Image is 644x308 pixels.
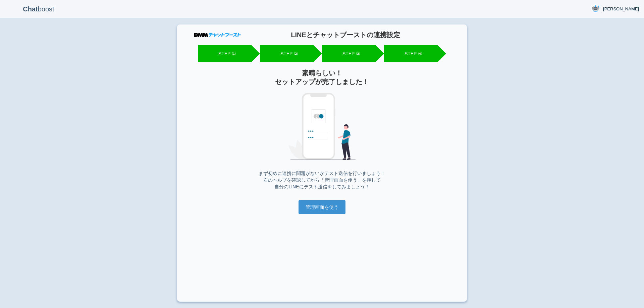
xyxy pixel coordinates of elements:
[194,69,450,86] h2: 素晴らしい！ セットアップが完了しました！
[198,45,252,62] li: STEP ①
[603,6,639,12] span: [PERSON_NAME]
[194,33,241,37] img: DMMチャットブースト
[384,45,438,62] li: STEP ④
[5,1,72,17] p: boost
[194,170,450,190] p: まず初めに連携に問題がないかテスト送信を行いましょう！ 右のヘルプを確認してから「管理画面を使う」を押して 自分のLINEにテスト送信をしてみましょう！
[322,45,376,62] li: STEP ③
[299,200,345,214] input: 管理画面を使う
[288,93,356,160] img: 完了画面
[23,5,38,13] b: Chat
[241,31,450,39] h1: LINEとチャットブーストの連携設定
[591,4,600,13] img: User Image
[260,45,314,62] li: STEP ②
